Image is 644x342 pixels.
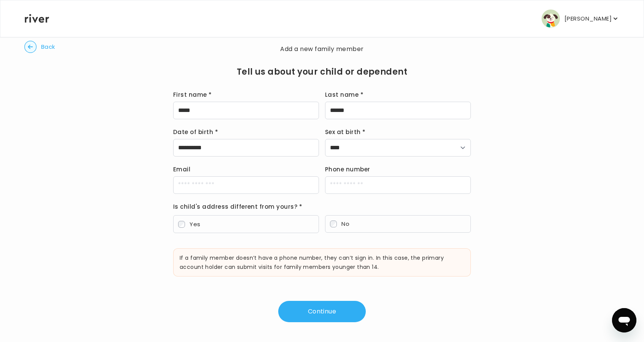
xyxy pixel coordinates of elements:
[341,220,349,228] span: No
[173,164,319,175] label: Email
[24,44,620,54] p: Add a new family member
[190,220,200,228] span: Yes
[173,176,319,194] input: email
[178,221,185,228] input: Yes
[41,42,55,52] span: Back
[173,89,319,100] label: First name *
[542,10,560,28] img: user avatar
[173,201,471,212] label: Is child's address different from yours? *
[564,13,612,24] p: [PERSON_NAME]
[325,89,471,100] label: Last name *
[278,301,366,322] button: Continue
[24,67,620,77] h2: Tell us about your child or dependent
[173,248,471,276] div: If a family member doesn’t have a phone number, they can’t sign in. In this case, the primary acc...
[173,127,319,137] label: Date of birth *
[330,221,337,227] input: No
[325,102,471,119] input: lastName
[612,308,636,332] iframe: Button to launch messaging window
[542,10,619,28] button: user avatar[PERSON_NAME]
[173,139,319,157] input: dateOfBirth
[24,41,55,53] button: Back
[325,127,471,137] label: Sex at birth *
[325,164,471,175] label: Phone number
[173,102,319,119] input: firstName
